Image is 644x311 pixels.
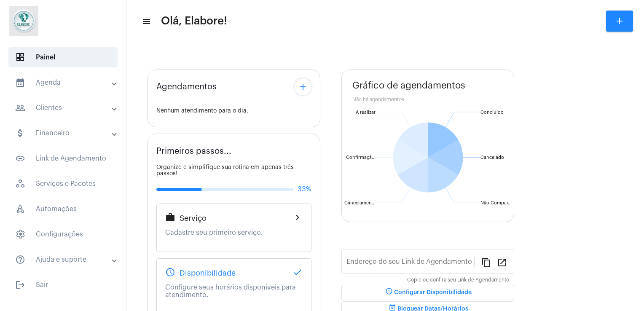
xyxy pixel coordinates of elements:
mat-icon: work [165,212,175,223]
mat-icon: sidenav icon [15,78,25,88]
mat-expansion-panel-header: sidenav iconFinanceiro [5,123,126,143]
text: Cancelamen... [344,201,376,205]
mat-panel-title: Ajuda e suporte [15,255,113,265]
span: Disponibilidade [180,269,236,277]
input: Link [346,260,475,267]
span: Serviço [180,214,207,223]
mat-icon: chevron_right [292,212,303,223]
p: Configure seus horários disponiveis para atendimento. [165,284,303,299]
text: Não Compar... [480,201,512,205]
mat-icon: schedule [384,287,394,298]
text: Concluído [480,110,504,115]
text: Confirmaçã... [346,155,376,160]
p: Cadastre seu primeiro serviço. [165,229,303,236]
mat-hint: Copie ou confira seu Link de Agendamento [407,277,509,283]
mat-icon: sidenav icon [142,16,150,27]
span: Gráfico de agendamentos [352,80,465,91]
div: Nenhum atendimento para o dia. [156,108,311,114]
mat-icon: sidenav icon [15,103,25,113]
mat-panel-title: Agenda [15,78,113,88]
mat-icon: sidenav icon [15,128,25,138]
span: Painel [8,47,118,67]
mat-icon: content_copy [481,257,491,267]
span: sidenav icon [15,229,25,239]
span: Serviços e Pacotes [8,174,118,194]
mat-expansion-panel-header: sidenav iconClientes [5,98,126,118]
span: Automações [8,199,118,219]
mat-panel-title: Clientes [15,103,113,113]
img: 4c6856f8-84c7-1050-da6c-cc5081a5dbaf.jpg [7,4,40,38]
span: Primeiros passos... [156,147,231,156]
text: A realizar [356,110,376,115]
text: Cancelado [480,155,504,160]
mat-icon: sidenav icon [15,255,25,265]
mat-icon: schedule [165,267,175,277]
mat-icon: done [292,267,303,277]
mat-expansion-panel-header: sidenav iconAjuda e suporte [5,249,126,270]
span: Sair [8,275,118,295]
span: Olá, Elabore! [161,14,227,28]
span: Configurações [8,224,118,244]
span: Configurar Disponibilidade [384,290,472,295]
mat-icon: sidenav icon [15,280,25,290]
span: sidenav icon [15,179,25,189]
span: Organize e simplifique sua rotina em apenas três passos! [156,164,294,177]
span: Agendamentos [156,82,217,91]
mat-panel-title: Financeiro [15,128,113,138]
button: Configurar Disponibilidade [341,285,514,300]
span: 33% [298,185,311,193]
mat-expansion-panel-header: sidenav iconAgenda [5,72,126,93]
span: sidenav icon [15,204,25,214]
span: Link de Agendamento [8,148,118,169]
mat-icon: add [614,16,625,26]
mat-icon: add [298,82,308,92]
mat-icon: open_in_new [497,257,507,267]
mat-icon: sidenav icon [15,153,25,164]
span: sidenav icon [15,52,25,62]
